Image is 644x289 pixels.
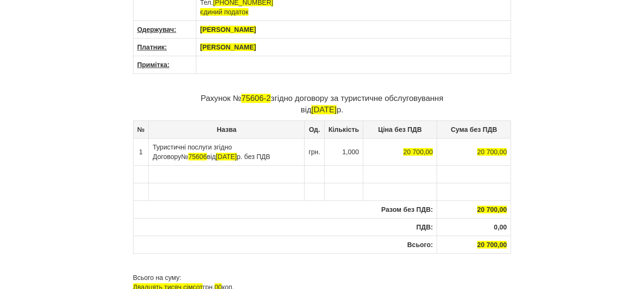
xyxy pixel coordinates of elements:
[200,8,248,16] span: єдиний податок
[437,120,511,138] th: Сума без ПДВ
[133,120,149,138] th: №
[305,138,325,165] td: грн.
[477,148,507,156] span: 20 700,00
[200,43,256,51] span: [PERSON_NAME]
[311,105,337,114] span: [DATE]
[133,218,437,236] th: ПДВ:
[149,138,305,165] td: Туристичні послуги згідно Договору від р. без ПДВ
[137,26,176,33] u: Одержувач:
[403,148,433,156] span: 20 700,00
[324,138,363,165] td: 1,000
[363,120,437,138] th: Ціна без ПДВ
[477,241,507,249] span: 20 700,00
[137,61,170,69] u: Примітка:
[324,120,363,138] th: Кількість
[437,218,511,236] th: 0,00
[133,200,437,218] th: Разом без ПДВ:
[241,94,271,103] span: 75606-2
[133,93,511,116] p: Рахунок № згідно договору за туристичне обслуговування від р.
[149,120,305,138] th: Назва
[200,26,256,33] span: [PERSON_NAME]
[305,120,325,138] th: Од.
[133,138,149,165] td: 1
[477,206,507,213] span: 20 700,00
[137,43,167,51] u: Платник:
[181,153,207,160] span: №
[216,153,237,160] span: [DATE]
[188,153,207,160] span: 75606
[133,236,437,253] th: Всього:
